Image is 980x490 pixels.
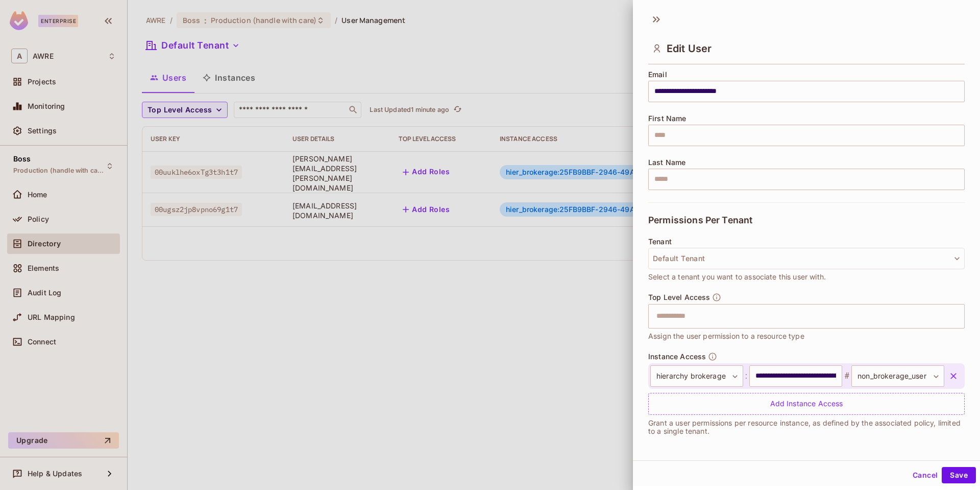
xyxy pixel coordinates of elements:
[648,71,667,79] span: Email
[851,365,944,387] div: non_brokerage_user
[648,419,965,435] p: Grant a user permissions per resource instance, as defined by the associated policy, limited to a...
[648,271,826,283] span: Select a tenant you want to associate this user with.
[959,315,961,317] button: Open
[909,467,942,483] button: Cancel
[942,467,976,483] button: Save
[648,393,965,415] div: Add Instance Access
[648,353,706,361] span: Instance Access
[667,42,712,55] span: Edit User
[842,370,851,382] span: #
[648,215,752,225] span: Permissions Per Tenant
[648,248,965,269] button: Default Tenant
[743,370,749,382] span: :
[650,365,743,387] div: hierarchy brokerage
[648,158,685,167] span: Last Name
[648,331,804,342] span: Assign the user permission to a resource type
[648,293,710,301] span: Top Level Access
[648,238,672,246] span: Tenant
[648,114,687,123] span: First Name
